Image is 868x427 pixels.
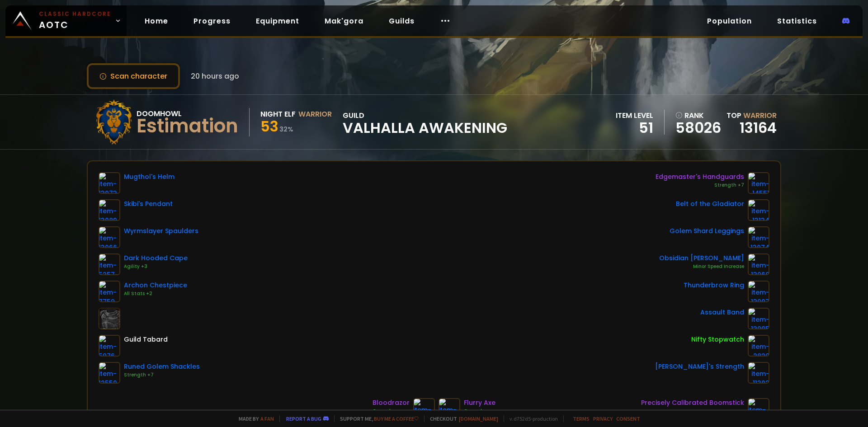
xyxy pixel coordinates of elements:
div: Warrior [298,108,332,120]
div: Doomhowl [137,108,238,119]
div: Agility +3 [124,263,188,270]
div: Wyrmslayer Spaulders [124,226,198,236]
div: Runed Golem Shackles [124,362,200,371]
div: Guild Tabard [124,335,168,344]
div: Assault Band [700,308,744,317]
div: Golem Shard Leggings [670,226,744,236]
div: Dark Hooded Cape [124,253,188,263]
div: rank [675,110,721,121]
div: Strength +7 [656,182,744,189]
div: Nifty Stopwatch [691,335,744,344]
span: Warrior [743,110,777,121]
img: item-871 [439,398,460,420]
div: Strength +7 [124,371,200,379]
div: [PERSON_NAME]'s Strength [655,362,744,371]
a: Statistics [770,12,824,30]
div: Precisely Calibrated Boomstick [641,398,744,408]
div: Obsidian [PERSON_NAME] [659,253,744,263]
a: Mak'gora [317,12,371,30]
a: a fan [260,415,274,422]
div: Crusader [464,408,495,415]
img: item-13073 [99,172,120,194]
a: Home [137,12,175,30]
img: item-11302 [748,362,769,384]
div: Night Elf [260,108,296,120]
a: Buy me a coffee [374,415,419,422]
img: item-13066 [99,226,120,248]
div: Crusader [373,408,410,415]
span: Checkout [424,415,498,422]
div: guild [343,110,507,135]
div: Flurry Axe [464,398,495,408]
div: 51 [616,121,653,135]
button: Scan character [87,63,180,89]
div: Skibi's Pendant [124,199,173,209]
a: [DOMAIN_NAME] [459,415,498,422]
span: 53 [260,116,278,136]
span: Support me, [334,415,419,422]
a: Classic HardcoreAOTC [5,5,127,36]
small: Classic Hardcore [39,10,111,18]
a: 58026 [675,121,721,135]
img: item-12550 [99,362,120,384]
a: Report a bug [286,415,321,422]
img: item-5257 [99,253,120,275]
a: Consent [616,415,640,422]
img: item-2100 [748,398,769,420]
div: Top [726,110,777,121]
a: Guilds [382,12,422,30]
a: Terms [573,415,590,422]
div: All Stats +2 [124,290,187,297]
img: item-13089 [99,199,120,221]
div: Edgemaster's Handguards [656,172,744,182]
div: Belt of the Gladiator [676,199,744,209]
a: Privacy [593,415,613,422]
span: v. d752d5 - production [504,415,558,422]
div: item level [616,110,653,121]
img: item-2820 [748,335,769,357]
span: AOTC [39,10,111,32]
span: Made by [233,415,274,422]
div: Estimation [137,119,238,133]
small: 32 % [279,125,293,134]
img: item-13134 [748,199,769,221]
div: Thunderbrow Ring [684,281,744,290]
img: item-13068 [748,253,769,275]
img: item-5976 [99,335,120,357]
div: Mugthol's Helm [124,172,175,182]
a: Population [700,12,759,30]
a: Equipment [249,12,307,30]
div: Bloodrazor [373,398,410,408]
img: item-809 [413,398,435,420]
img: item-13095 [748,308,769,329]
a: Progress [186,12,238,30]
span: Valhalla Awakening [343,121,507,135]
img: item-7759 [99,281,120,302]
img: item-13074 [748,226,769,248]
div: Archon Chestpiece [124,281,187,290]
div: Minor Speed Increase [659,263,744,270]
img: item-14551 [748,172,769,194]
img: item-13097 [748,281,769,302]
span: 20 hours ago [191,70,239,82]
a: 13164 [740,117,777,138]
